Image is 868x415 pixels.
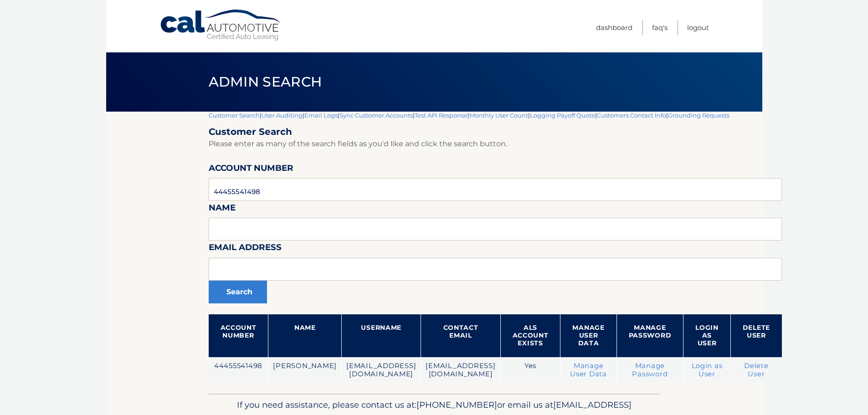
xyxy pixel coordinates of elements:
th: Manage User Data [560,314,616,357]
span: [PHONE_NUMBER] [416,400,497,410]
th: Username [342,314,421,357]
th: Name [268,314,342,357]
th: Contact Email [421,314,500,357]
th: Account Number [209,314,268,357]
p: Please enter as many of the search fields as you'd like and click the search button. [209,138,782,150]
div: | | | | | | | | [209,112,782,394]
td: [EMAIL_ADDRESS][DOMAIN_NAME] [421,357,500,383]
a: Monthly User Count [469,112,528,119]
td: 44455541498 [209,357,268,383]
a: Manage User Data [570,362,607,378]
a: Delete User [744,362,769,378]
td: [PERSON_NAME] [268,357,342,383]
span: Admin Search [209,73,322,90]
a: Dashboard [596,20,632,35]
label: Email Address [209,241,282,257]
button: Search [209,281,267,303]
a: Logging Payoff Quote [530,112,595,119]
a: Manage Password [632,362,668,378]
a: Sync Customer Accounts [339,112,413,119]
th: Delete User [730,314,782,357]
th: Manage Password [616,314,683,357]
a: Test API Response [415,112,467,119]
a: Cal Automotive [159,9,282,41]
a: User Auditing [262,112,303,119]
a: Customer Search [209,112,260,119]
td: [EMAIL_ADDRESS][DOMAIN_NAME] [342,357,421,383]
th: Login as User [683,314,731,357]
th: ALS Account Exists [500,314,560,357]
a: FAQ's [652,20,668,35]
h2: Customer Search [209,126,782,138]
a: Email Logs [304,112,338,119]
label: Account Number [209,161,293,178]
a: Login as User [692,362,723,378]
td: Yes [500,357,560,383]
a: Grounding Requests [668,112,729,119]
a: Logout [687,20,709,35]
a: Customers Contact Info [597,112,666,119]
label: Name [209,201,236,218]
